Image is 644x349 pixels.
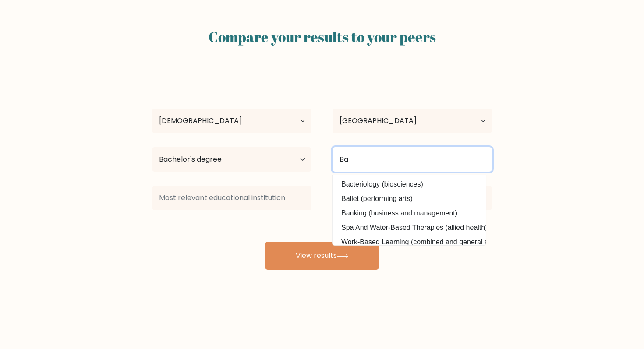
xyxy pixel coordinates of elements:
input: What did you study? [333,147,492,172]
h2: Compare your results to your peers [38,28,606,45]
input: Most relevant educational institution [152,186,311,210]
option: Work-Based Learning (combined and general studies) [335,235,484,249]
option: Spa And Water-Based Therapies (allied health) [335,221,484,235]
option: Bacteriology (biosciences) [335,177,484,191]
option: Banking (business and management) [335,206,484,220]
button: View results [265,242,379,270]
option: Ballet (performing arts) [335,192,484,206]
